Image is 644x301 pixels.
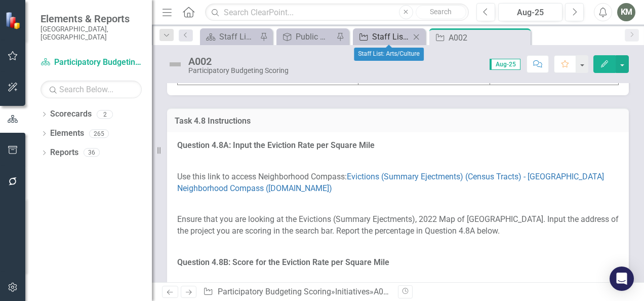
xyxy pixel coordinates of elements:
[84,148,100,157] div: 36
[416,5,466,19] button: Search
[188,56,289,67] div: A002
[218,287,331,296] a: Participatory Budgeting Scoring
[296,30,334,43] div: Public Works
[41,25,142,42] small: [GEOGRAPHIC_DATA], [GEOGRAPHIC_DATA]
[175,117,621,126] h3: Task 4.8 Instructions
[354,48,424,61] div: Staff List: Arts/Culture
[374,287,392,296] div: A002
[50,108,92,120] a: Scorecards
[167,56,183,72] img: Not Defined
[5,12,23,29] img: ClearPoint Strategy
[372,30,410,43] div: Staff List: Arts/Culture
[490,59,520,70] span: Aug-25
[617,3,635,21] button: KM
[430,8,452,16] span: Search
[502,7,559,19] div: Aug-25
[177,169,619,197] p: Use this link to access Neighborhood Compass:
[188,67,289,74] div: Participatory Budgeting Scoring
[177,140,375,150] strong: Question 4.8A: Input the Eviction Rate per Square Mile
[355,30,410,43] a: Staff List: Arts/Culture
[177,257,389,267] strong: Question 4.8B: Score for the Eviction Rate per Square Mile
[41,57,142,68] a: Participatory Budgeting Scoring
[97,110,113,119] div: 2
[50,147,78,159] a: Reports
[219,30,257,43] div: Staff Links
[203,286,390,298] div: » »
[177,172,604,193] a: Evictions (Summary Ejectments) (Census Tracts) - [GEOGRAPHIC_DATA] Neighborhood Compass ([DOMAIN_...
[89,129,109,138] div: 265
[449,31,528,44] div: A002
[203,30,257,43] a: Staff Links
[205,4,469,21] input: Search ClearPoint...
[41,13,142,25] span: Elements & Reports
[177,212,619,239] p: Ensure that you are looking at the Evictions (Summary Ejectments), 2022 Map of [GEOGRAPHIC_DATA]....
[279,30,334,43] a: Public Works
[335,287,370,296] a: Initiatives
[610,267,634,291] div: Open Intercom Messenger
[41,81,142,98] input: Search Below...
[50,128,84,139] a: Elements
[498,3,562,21] button: Aug-25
